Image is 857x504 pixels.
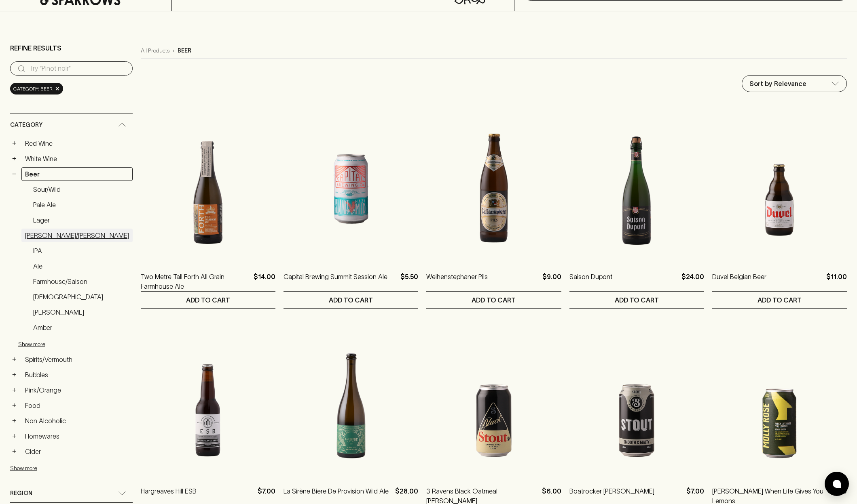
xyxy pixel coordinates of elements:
a: [PERSON_NAME]/[PERSON_NAME] [21,229,133,242]
button: ADD TO CART [284,292,418,308]
button: + [10,432,18,440]
a: Duvel Belgian Beer [712,272,766,291]
div: Region [10,484,133,502]
p: beer [178,46,191,55]
span: Region [10,488,32,498]
span: × [55,84,60,93]
a: Spirits/Vermouth [21,353,133,366]
a: Saison Dupont [569,272,612,291]
a: Bubbles [21,368,133,382]
input: Try “Pinot noir” [30,62,126,75]
button: + [10,401,18,409]
img: Duvel Belgian Beer [712,118,847,260]
a: White Wine [21,152,133,166]
p: ADD TO CART [186,295,230,305]
img: Boatrocker Stout [569,333,704,474]
button: + [10,386,18,394]
p: $5.50 [400,272,418,291]
img: La Sirène Biere De Provision Wild Ale [284,333,418,474]
a: Farmhouse/Saison [30,275,133,288]
a: [PERSON_NAME] [30,305,133,319]
button: ADD TO CART [712,292,847,308]
div: Category [10,113,133,136]
button: Show more [10,460,116,477]
div: Sort by Relevance [742,76,846,92]
a: Beer [21,167,133,181]
button: + [10,447,18,456]
span: Category: beer [13,85,53,93]
button: + [10,355,18,363]
p: Refine Results [10,43,61,53]
button: + [10,371,18,379]
a: Capital Brewing Summit Session Ale [284,272,387,291]
img: Molly Rose When Life Gives You Lemons [712,333,847,474]
button: ADD TO CART [141,292,275,308]
button: ADD TO CART [426,292,561,308]
p: $11.00 [826,272,847,291]
p: $24.00 [681,272,704,291]
img: Weihenstephaner Pils [426,118,561,260]
button: Show more [18,336,124,353]
a: [DEMOGRAPHIC_DATA] [30,290,133,304]
a: Non Alcoholic [21,414,133,428]
button: + [10,417,18,425]
a: Ale [30,259,133,273]
button: − [10,170,18,178]
a: Amber [30,321,133,334]
a: All Products [141,46,169,55]
a: Lager [30,213,133,227]
p: › [173,46,174,55]
a: Two Metre Tall Forth All Grain Farmhouse Ale [141,272,250,291]
a: Cider [21,445,133,458]
img: Saison Dupont [569,118,704,260]
button: ADD TO CART [569,292,704,308]
p: $14.00 [254,272,275,291]
p: ADD TO CART [329,295,373,305]
a: Sour/Wild [30,183,133,196]
p: ADD TO CART [615,295,659,305]
a: Food [21,399,133,412]
span: Category [10,120,42,130]
img: Capital Brewing Summit Session Ale [284,118,418,260]
a: Homewares [21,429,133,443]
a: IPA [30,244,133,258]
a: Pale Ale [30,198,133,212]
p: Sort by Relevance [749,79,806,88]
button: + [10,155,18,163]
img: 3 Ravens Black Oatmeal Stout [426,333,561,474]
button: + [10,139,18,147]
a: Weihenstephaner Pils [426,272,488,291]
a: Pink/Orange [21,383,133,397]
a: Red Wine [21,136,133,150]
p: $9.00 [542,272,561,291]
img: Hargreaves Hill ESB [141,333,275,474]
p: ADD TO CART [758,295,802,305]
img: Two Metre Tall Forth All Grain Farmhouse Ale [141,118,275,260]
p: ADD TO CART [472,295,516,305]
img: bubble-icon [833,480,841,488]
